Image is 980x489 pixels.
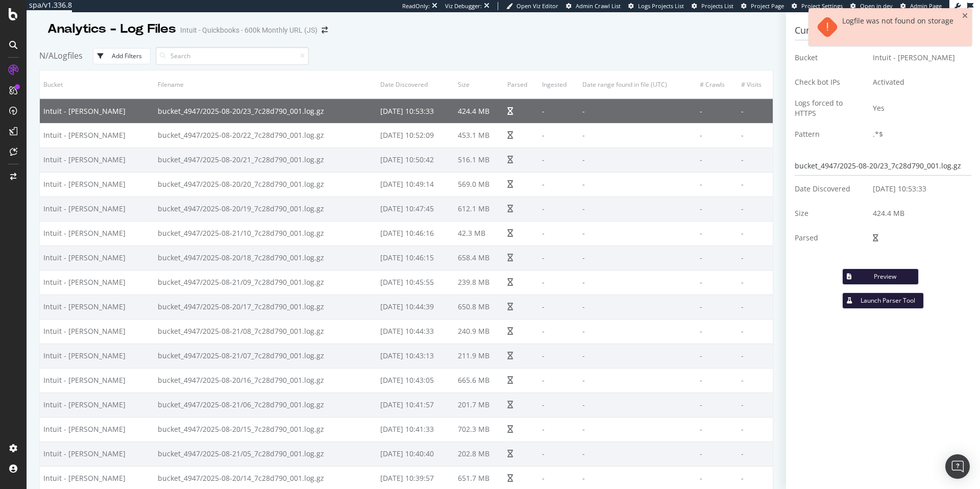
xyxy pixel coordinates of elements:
td: - [538,393,579,417]
h3: Current Configuration [795,21,971,40]
td: [DATE] 10:53:33 [865,177,971,201]
td: Size [795,201,865,226]
span: N/A [39,50,54,61]
td: bucket_4947/2025-08-21/05_7c28d790_001.log.gz [154,442,377,466]
th: # Visits [738,70,773,99]
td: bucket_4947/2025-08-20/17_7c28d790_001.log.gz [154,295,377,319]
td: - [738,270,773,295]
div: Launch Parser Tool [861,296,915,305]
input: Search [156,47,309,65]
div: ReadOnly: [402,2,430,10]
td: - [738,295,773,319]
td: Intuit - [PERSON_NAME] [40,295,154,319]
th: Parsed [504,70,538,99]
td: [DATE] 10:46:16 [377,221,454,246]
td: 453.1 MB [454,123,504,148]
td: - [738,368,773,393]
th: # Crawls [696,70,738,99]
td: - [696,123,738,148]
td: Yes [865,94,971,122]
td: [DATE] 10:45:55 [377,270,454,295]
td: 612.1 MB [454,197,504,221]
td: - [538,197,579,221]
td: - [696,442,738,466]
td: - [696,148,738,172]
td: - [538,417,579,442]
td: - [738,319,773,344]
td: bucket_4947/2025-08-21/06_7c28d790_001.log.gz [154,393,377,417]
td: - [696,319,738,344]
td: Intuit - [PERSON_NAME] [865,45,971,70]
td: [DATE] 10:52:09 [377,123,454,148]
td: 569.0 MB [454,172,504,197]
a: Open in dev [850,2,893,10]
td: - [738,221,773,246]
td: Intuit - [PERSON_NAME] [40,417,154,442]
span: Open in dev [860,2,893,10]
td: - [696,270,738,295]
td: - [738,123,773,148]
td: Intuit - [PERSON_NAME] [40,99,154,123]
td: bucket_4947/2025-08-21/07_7c28d790_001.log.gz [154,344,377,368]
td: 211.9 MB [454,344,504,368]
td: - [538,99,579,123]
td: 201.7 MB [454,393,504,417]
div: bucket_4947/2025-08-20/23_7c28d790_001.log.gz [795,157,971,176]
td: - [738,344,773,368]
th: Bucket [40,70,154,99]
td: Intuit - [PERSON_NAME] [40,246,154,270]
th: Filename [154,70,377,99]
td: [DATE] 10:47:45 [377,197,454,221]
td: - [538,221,579,246]
td: Intuit - [PERSON_NAME] [40,319,154,344]
td: - [538,123,579,148]
button: Launch Parser Tool [842,292,924,309]
td: - [538,148,579,172]
td: Date Discovered [795,177,865,201]
span: Admin Page [910,2,942,10]
td: 650.8 MB [454,295,504,319]
td: - [738,197,773,221]
td: bucket_4947/2025-08-20/19_7c28d790_001.log.gz [154,197,377,221]
button: Add Filters [93,48,151,64]
td: - [579,221,696,246]
div: Add Filters [112,52,142,60]
div: Intuit - Quickbooks - 600k Monthly URL (JS) [180,25,317,35]
td: Intuit - [PERSON_NAME] [40,172,154,197]
td: - [738,172,773,197]
td: Intuit - [PERSON_NAME] [40,442,154,466]
td: 516.1 MB [454,148,504,172]
td: bucket_4947/2025-08-20/21_7c28d790_001.log.gz [154,148,377,172]
th: Date range found in file (UTC) [579,70,696,99]
td: Logs forced to HTTPS [795,94,865,122]
td: 239.8 MB [454,270,504,295]
td: [DATE] 10:44:33 [377,319,454,344]
td: - [696,172,738,197]
td: Intuit - [PERSON_NAME] [40,393,154,417]
td: - [738,442,773,466]
td: - [579,442,696,466]
td: - [738,246,773,270]
td: - [696,99,738,123]
td: Check bot IPs [795,70,865,94]
td: 42.3 MB [454,221,504,246]
td: [DATE] 10:46:15 [377,246,454,270]
span: Admin Crawl List [576,2,621,10]
td: - [579,172,696,197]
div: Preview [860,272,910,281]
a: Admin Crawl List [566,2,621,10]
td: - [579,417,696,442]
span: Logfiles [54,50,83,61]
td: bucket_4947/2025-08-20/20_7c28d790_001.log.gz [154,172,377,197]
td: [DATE] 10:40:40 [377,442,454,466]
td: - [579,123,696,148]
td: - [579,319,696,344]
td: - [579,344,696,368]
div: Viz Debugger: [445,2,482,10]
td: - [579,270,696,295]
td: Intuit - [PERSON_NAME] [40,270,154,295]
div: Open Intercom Messenger [945,454,970,479]
td: - [738,148,773,172]
a: Admin Page [900,2,942,10]
div: Logfile was not found on storage [842,16,953,38]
